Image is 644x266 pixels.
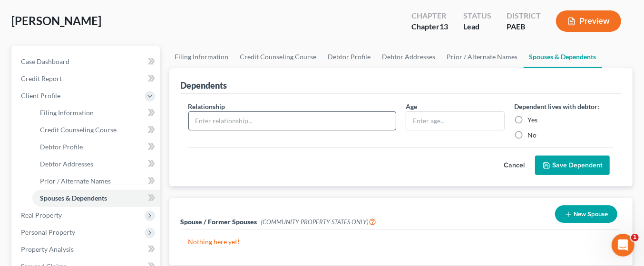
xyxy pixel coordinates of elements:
div: Chapter [411,21,448,32]
span: (COMMUNITY PROPERTY STATES ONLY) [261,218,377,226]
a: Prior / Alternate Names [441,46,524,68]
a: Filing Information [169,46,234,68]
span: Credit Report [21,74,62,83]
span: [PERSON_NAME] [11,14,101,28]
a: Spouses & Dependents [32,190,160,207]
span: Relationship [188,102,225,110]
span: Real Property [21,211,62,219]
p: Nothing here yet! [188,237,614,247]
span: Filing Information [40,109,94,117]
span: Property Analysis [21,245,74,253]
button: Cancel [493,156,535,175]
button: Preview [556,10,621,32]
span: Credit Counseling Course [40,126,117,134]
span: Spouses & Dependents [40,194,107,202]
a: Filing Information [32,104,160,121]
span: Personal Property [21,228,75,236]
div: Status [463,10,491,21]
span: Case Dashboard [21,57,69,65]
a: Credit Report [13,70,160,87]
span: Debtor Addresses [40,160,93,168]
div: Dependents [181,80,227,91]
a: Credit Counseling Course [32,121,160,138]
a: Debtor Addresses [377,46,441,68]
a: Property Analysis [13,241,160,258]
button: New Spouse [555,205,617,223]
a: Debtor Profile [322,46,377,68]
span: Prior / Alternate Names [40,177,111,185]
label: Dependent lives with debtor: [514,101,599,111]
div: Lead [463,21,491,32]
div: Chapter [411,10,448,21]
div: PAEB [507,21,541,32]
input: Enter age... [406,112,505,130]
a: Spouses & Dependents [524,46,602,68]
input: Enter relationship... [189,112,396,130]
iframe: Intercom live chat [612,234,634,257]
span: Spouse / Former Spouses [181,218,257,226]
span: Debtor Profile [40,143,83,151]
span: 1 [631,234,639,241]
a: Prior / Alternate Names [32,173,160,190]
div: District [507,10,541,21]
button: Save Dependent [535,156,610,175]
label: Age [406,101,417,111]
a: Debtor Addresses [32,156,160,173]
span: Client Profile [21,92,60,100]
label: No [527,130,537,140]
a: Debtor Profile [32,138,160,156]
span: 13 [439,22,448,31]
a: Credit Counseling Course [234,46,322,68]
a: Case Dashboard [13,53,160,70]
label: Yes [527,115,537,125]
